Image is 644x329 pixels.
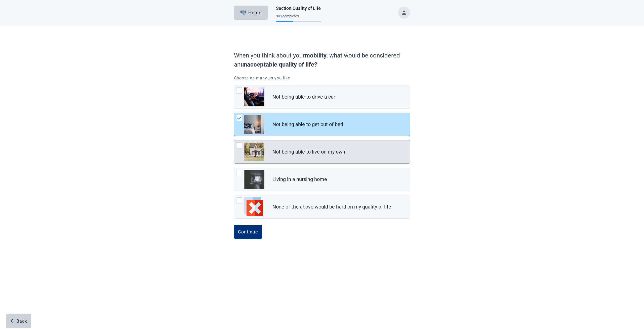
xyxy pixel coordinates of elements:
[398,7,410,19] button: Toggle account menu
[272,148,345,156] div: Not being able to live on my own
[10,319,14,323] span: arrow-left
[276,14,321,18] div: 38 % completed
[272,176,327,183] div: Living in a nursing home
[234,168,410,191] div: Living in a nursing home, checkbox, not checked
[238,229,258,234] div: Continue
[234,6,268,20] button: ElephantHome
[272,93,335,101] div: Not being able to drive a car
[234,225,262,239] button: Continue
[305,52,327,59] strong: mobility
[234,75,410,81] p: Choose as many as you like
[240,61,317,68] strong: unacceptable quality of life?
[276,12,321,24] div: Progress section
[10,318,27,323] div: Back
[272,121,343,128] div: Not being able to get out of bed
[276,5,321,12] h1: Section : Quality of Life
[234,51,408,69] label: When you think about your , what would be considered an
[234,113,410,136] div: Not being able to get out of bed, checkbox, checked
[6,314,31,328] button: arrow-leftBack
[234,140,410,164] div: Not being able to live on my own, checkbox, not checked
[234,195,410,219] div: None of the above would be hard on my quality of life, checkbox, not checked
[272,203,391,211] div: None of the above would be hard on my quality of life
[234,85,410,109] div: Not being able to drive a car, checkbox, not checked
[240,10,262,15] div: Home
[240,10,247,15] img: Elephant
